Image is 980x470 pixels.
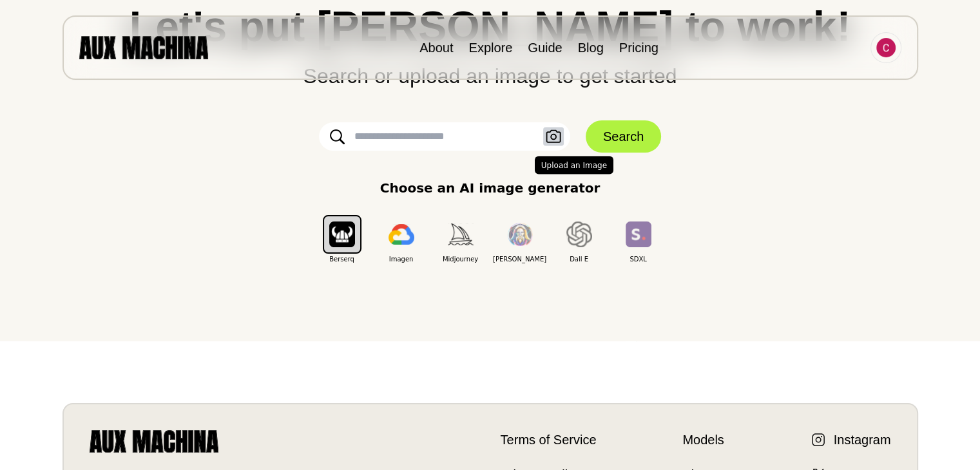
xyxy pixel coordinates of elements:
button: Upload an Image [543,127,564,146]
img: Avatar [876,38,896,57]
a: Models [682,430,724,449]
button: Search [586,120,661,153]
span: [PERSON_NAME] [490,254,550,264]
img: Imagen [389,224,414,245]
img: Midjourney [448,223,474,245]
span: Berserq [312,254,372,264]
span: Upload an Image [535,156,613,174]
a: Instagram [811,430,891,449]
img: Leonardo [507,223,533,247]
img: AUX MACHINA [79,36,208,59]
span: Midjourney [431,254,490,264]
a: Explore [468,41,512,55]
img: Dall E [566,221,592,247]
img: SDXL [626,221,651,247]
img: Instagram [811,432,826,447]
img: Berserq [329,221,355,247]
a: Blog [578,41,604,55]
a: Pricing [619,41,658,55]
span: SDXL [609,254,668,264]
a: Guide [528,41,562,55]
span: Dall E [550,254,609,264]
p: Choose an AI image generator [380,178,600,198]
a: About [419,41,453,55]
span: Imagen [372,254,431,264]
